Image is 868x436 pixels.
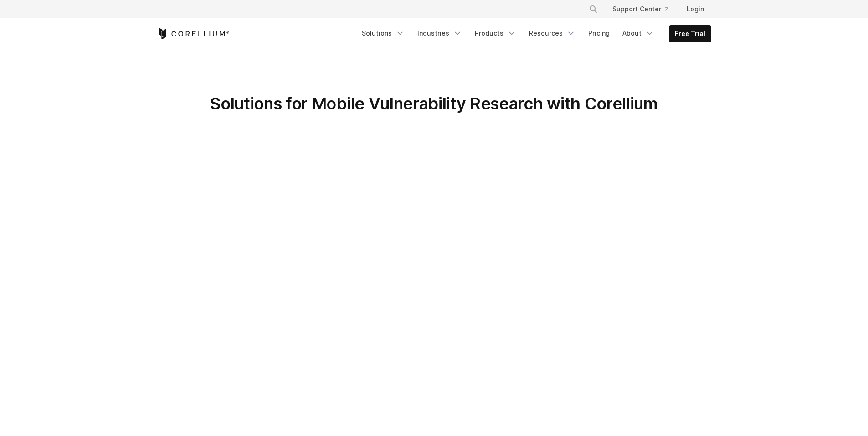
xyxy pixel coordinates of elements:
a: Products [469,25,522,42]
a: Resources [524,25,581,42]
a: About [617,25,660,42]
a: Login [679,1,711,17]
a: Pricing [583,25,615,42]
a: Free Trial [669,26,711,42]
div: Navigation Menu [578,1,711,17]
span: Solutions for Mobile Vulnerability Research with Corellium [210,93,657,114]
a: Industries [412,25,467,42]
button: Search [585,1,601,17]
a: Solutions [356,25,410,42]
a: Support Center [605,1,676,17]
a: Corellium Home [157,28,230,39]
div: Navigation Menu [356,25,711,42]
